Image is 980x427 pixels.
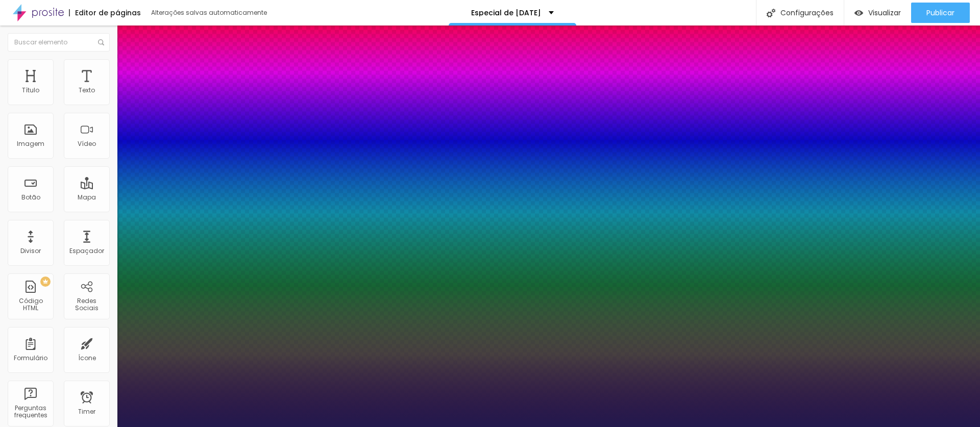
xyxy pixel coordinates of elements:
div: Formulário [14,355,47,362]
input: Buscar elemento [8,33,110,52]
div: Vídeo [78,140,96,147]
div: Título [22,87,39,94]
div: Timer [78,408,95,415]
span: Publicar [926,9,954,17]
img: Icone [767,9,775,17]
div: Editor de páginas [69,9,141,16]
img: view-1.svg [854,9,863,17]
div: Ícone [78,355,96,362]
img: Icone [98,39,104,45]
div: Código HTML [10,297,51,312]
p: Especial de [DATE] [471,9,541,16]
button: Visualizar [844,3,911,23]
div: Espaçador [69,247,104,255]
span: Visualizar [868,9,901,17]
button: Publicar [911,3,970,23]
div: Divisor [20,247,41,255]
div: Alterações salvas automaticamente [151,10,268,16]
div: Perguntas frequentes [10,405,51,419]
div: Texto [79,87,95,94]
div: Mapa [78,194,96,201]
div: Imagem [17,140,44,147]
div: Redes Sociais [66,297,107,312]
div: Botão [21,194,40,201]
